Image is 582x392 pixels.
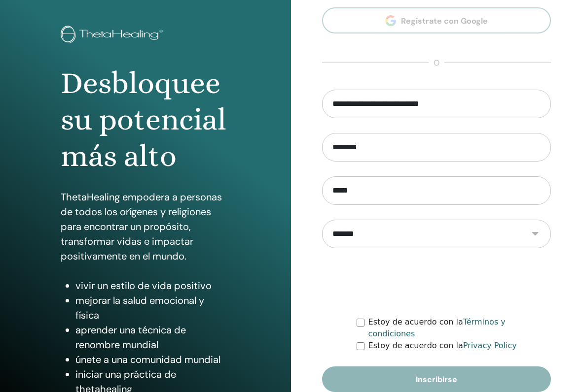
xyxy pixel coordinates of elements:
[75,294,230,323] li: mejorar la salud emocional y física
[75,353,230,367] li: únete a una comunidad mundial
[368,318,506,339] a: Términos y condiciones
[61,190,230,264] p: ThetaHealing empodera a personas de todos los orígenes y religiones para encontrar un propósito, ...
[75,279,230,294] li: vivir un estilo de vida positivo
[463,341,517,351] a: Privacy Policy
[429,58,444,69] span: o
[75,323,230,353] li: aprender una técnica de renombre mundial
[368,340,517,352] label: Estoy de acuerdo con la
[368,317,551,340] label: Estoy de acuerdo con la
[61,65,230,175] h1: Desbloquee su potencial más alto
[362,263,511,302] iframe: reCAPTCHA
